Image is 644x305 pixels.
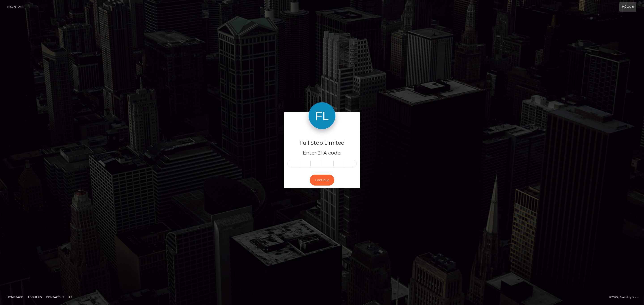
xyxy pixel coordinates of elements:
a: Homepage [5,294,25,301]
div: © 2025 , MassPay Inc. [609,295,641,300]
h4: Full Stop Limited [287,139,357,147]
a: API [67,294,75,301]
a: Login Page [7,2,24,12]
a: Contact Us [44,294,66,301]
a: About Us [26,294,43,301]
img: Full Stop Limited [309,102,335,129]
button: Continue [310,175,334,186]
a: Login [619,2,636,12]
h5: Enter 2FA code: [287,150,357,157]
